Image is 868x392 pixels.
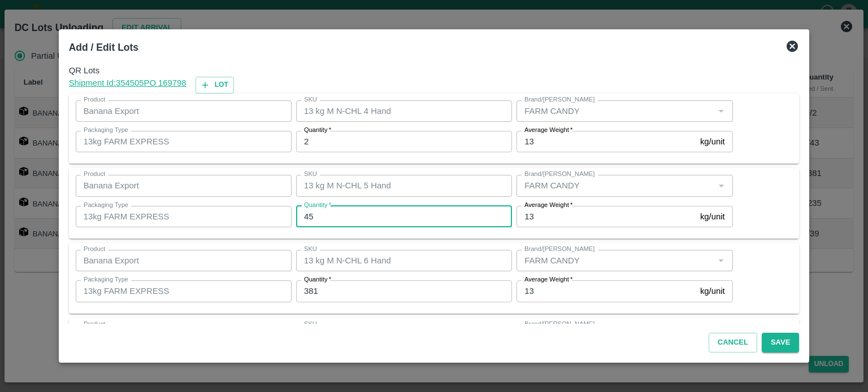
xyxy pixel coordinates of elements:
span: QR Lots [69,64,800,77]
p: kg/unit [700,285,725,297]
label: Brand/[PERSON_NAME] [524,320,594,329]
label: SKU [304,170,317,179]
label: Average Weight [524,275,572,284]
input: Create Brand/Marka [520,104,710,118]
p: kg/unit [700,135,725,148]
button: Cancel [709,333,757,353]
label: Quantity [304,201,331,210]
label: SKU [304,320,317,329]
label: Packaging Type [84,275,128,284]
label: Brand/[PERSON_NAME] [524,170,594,179]
button: Save [762,333,799,353]
label: Brand/[PERSON_NAME] [524,95,594,104]
label: Average Weight [524,201,572,210]
label: Brand/[PERSON_NAME] [524,245,594,254]
input: Create Brand/Marka [520,178,710,193]
label: Packaging Type [84,126,128,135]
label: Quantity [304,126,331,135]
label: SKU [304,245,317,254]
label: SKU [304,95,317,104]
input: Create Brand/Marka [520,253,710,268]
button: Lot [196,77,234,93]
a: Shipment Id:354505PO 169798 [69,77,186,93]
label: Packaging Type [84,201,128,210]
label: Product [84,320,105,329]
label: Average Weight [524,126,572,135]
label: Product [84,170,105,179]
label: Product [84,245,105,254]
label: Quantity [304,275,331,284]
b: Add / Edit Lots [69,42,138,53]
p: kg/unit [700,210,725,223]
label: Product [84,95,105,104]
